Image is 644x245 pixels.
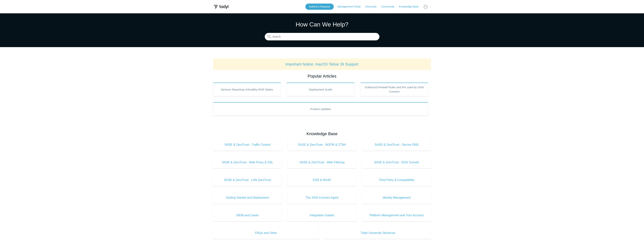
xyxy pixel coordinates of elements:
[213,73,431,79] h2: Popular Articles
[381,5,398,9] a: Community
[219,160,276,165] span: SASE & ZeroTrust - Web Proxy & SSL
[362,174,431,186] a: Third Party & Compatibility
[219,178,276,182] span: SASE & ZeroTrust - LAN ZeroTrust
[362,192,431,204] a: Identity Management
[368,213,426,218] span: Platform Management and Your Account
[368,160,426,165] span: SASE & ZeroTrust - SGN Tunnels
[213,227,319,239] a: FAQs and Other
[287,174,357,186] a: EDR & NGAV
[305,4,334,10] a: Submit a Request
[286,62,359,66] a: Important Notice: macOS Tahoe 26 Support
[287,209,357,221] a: Integration Guides
[213,131,431,137] h2: Knowledge Base
[368,195,426,200] span: Identity Management
[293,142,351,147] span: SASE & ZeroTrust - NGFW & ZTNA
[368,142,426,147] span: SASE & ZeroTrust - Secure DNS
[213,3,229,10] img: Todyl Support Center Help Center home page
[293,160,351,165] span: SASE & ZeroTrust - Web Filtering
[287,83,355,96] a: Deployment Guide
[213,192,282,204] a: Getting Started and Deployment
[219,213,276,218] span: SIEM and Cases
[213,102,428,116] a: Product Updates
[219,231,314,235] span: FAQs and Other
[293,213,351,218] span: Integration Guides
[362,209,431,221] a: Platform Management and Your Account
[338,5,364,9] a: Management Portal
[287,156,357,168] a: SASE & ZeroTrust - Web Filtering
[360,83,428,96] a: Outbound Firewall Rules and IPs used by SGN Connect
[293,178,351,182] span: EDR & NGAV
[219,195,276,200] span: Getting Started and Deployment
[265,20,379,29] h1: How Can We Help?
[399,5,423,9] a: Knowledge Base
[213,174,282,186] a: SASE & ZeroTrust - LAN ZeroTrust
[293,195,351,200] span: The SGN Connect Agent
[213,209,282,221] a: SIEM and Cases
[368,178,426,182] span: Third Party & Compatibility
[362,156,431,168] a: SASE & ZeroTrust - SGN Tunnels
[362,139,431,151] a: SASE & ZeroTrust - Secure DNS
[213,156,282,168] a: SASE & ZeroTrust - Web Proxy & SSL
[265,33,379,41] input: Search
[365,5,380,9] a: University
[213,139,282,151] a: SASE & ZeroTrust - Traffic Control
[287,139,357,151] a: SASE & ZeroTrust - NGFW & ZTNA
[287,192,357,204] a: The SGN Connect Agent
[325,227,431,239] a: Todyl University Shortcuts
[219,142,276,147] span: SASE & ZeroTrust - Traffic Control
[331,231,426,235] span: Todyl University Shortcuts
[213,83,281,96] a: Devices Reporting Unhealthy EDR States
